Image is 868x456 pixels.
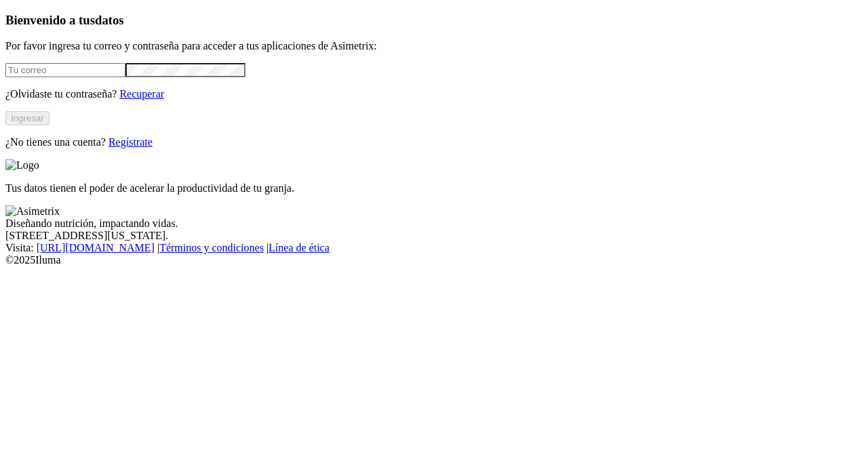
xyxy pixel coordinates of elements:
div: [STREET_ADDRESS][US_STATE]. [5,230,863,242]
a: Recuperar [119,88,164,100]
button: Ingresar [5,111,50,125]
a: Línea de ética [269,242,330,253]
span: datos [95,13,124,27]
a: Términos y condiciones [159,242,264,253]
div: © 2025 Iluma [5,254,863,266]
p: ¿No tienes una cuenta? [5,136,863,148]
input: Tu correo [5,63,125,77]
div: Visita : | | [5,242,863,254]
p: ¿Olvidaste tu contraseña? [5,88,863,100]
h3: Bienvenido a tus [5,13,863,28]
a: [URL][DOMAIN_NAME] [37,242,155,253]
div: Diseñando nutrición, impactando vidas. [5,217,863,230]
img: Logo [5,159,39,171]
img: Asimetrix [5,205,60,217]
p: Por favor ingresa tu correo y contraseña para acceder a tus aplicaciones de Asimetrix: [5,40,863,52]
p: Tus datos tienen el poder de acelerar la productividad de tu granja. [5,182,863,194]
a: Regístrate [108,136,153,148]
